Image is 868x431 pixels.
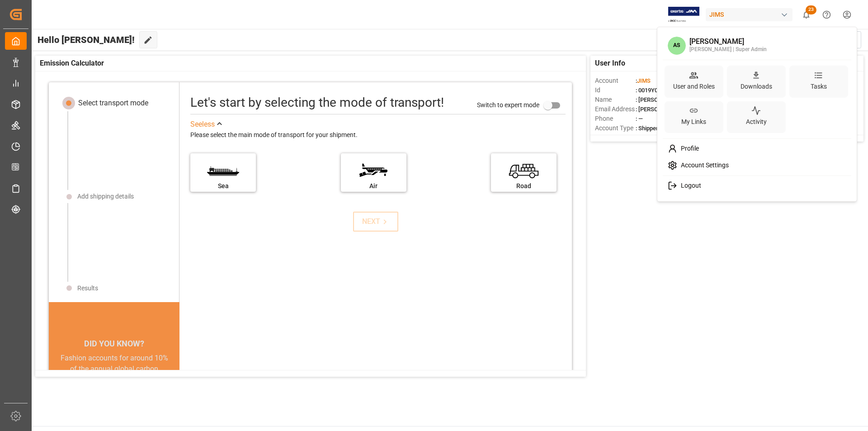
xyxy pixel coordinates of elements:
div: Downloads [739,80,774,93]
div: Tasks [809,80,829,93]
span: AS [668,37,686,55]
span: Account Settings [677,161,729,170]
div: [PERSON_NAME] [689,38,767,46]
span: Logout [677,182,701,190]
div: [PERSON_NAME] | Super Admin [689,46,767,54]
span: Profile [677,145,699,153]
div: My Links [679,115,708,128]
div: Activity [744,115,769,128]
div: User and Roles [671,80,717,93]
